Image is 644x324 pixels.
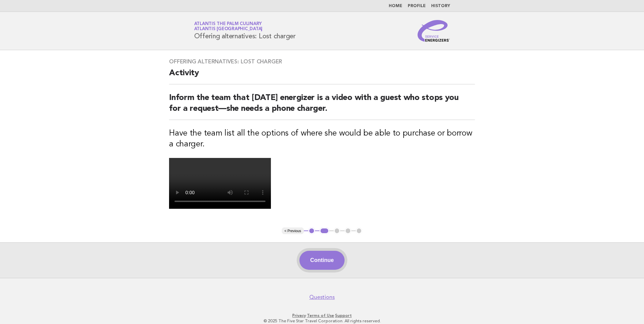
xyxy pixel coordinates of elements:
a: Profile [408,4,426,8]
span: Atlantis [GEOGRAPHIC_DATA] [194,27,263,32]
a: Home [389,4,402,8]
h1: Offering alternatives: Lost charger [194,22,296,40]
h3: Have the team list all the options of where she would be able to purchase or borrow a charger. [169,128,475,150]
h2: Inform the team that [DATE] energizer is a video with a guest who stops you for a request—she nee... [169,93,475,120]
a: Support [335,313,352,318]
img: Service Energizers [418,20,450,42]
p: © 2025 The Five Star Travel Corporation. All rights reserved. [114,318,530,324]
button: Continue [299,251,345,270]
a: Atlantis The Palm CulinaryAtlantis [GEOGRAPHIC_DATA] [194,22,263,31]
a: Questions [309,294,335,301]
h2: Activity [169,68,475,84]
h3: Offering alternatives: Lost charger [169,58,475,65]
button: 1 [308,227,315,234]
a: History [431,4,450,8]
button: 2 [319,227,329,234]
a: Privacy [292,313,306,318]
p: · · [114,313,530,318]
a: Terms of Use [307,313,334,318]
button: < Previous [282,227,304,234]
